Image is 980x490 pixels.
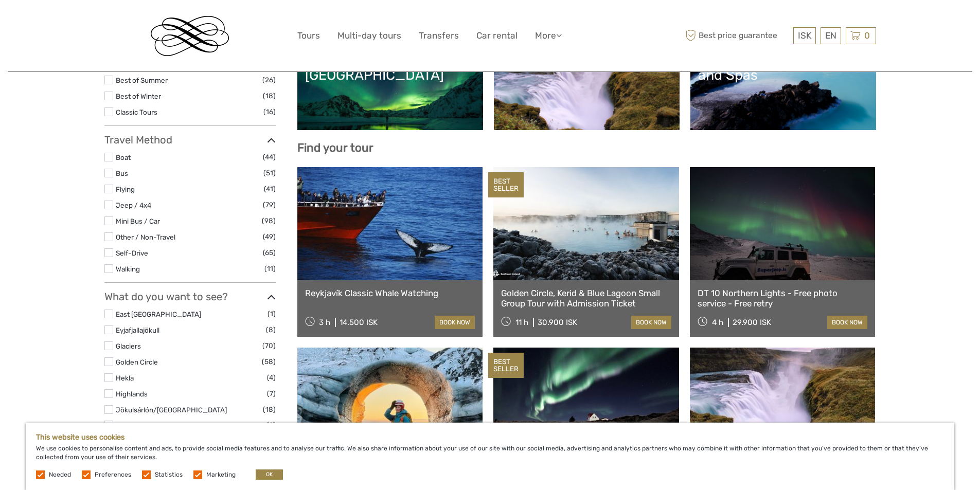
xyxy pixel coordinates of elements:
a: Classic Tours [116,108,157,116]
span: (79) [263,199,276,211]
span: 4 h [712,318,723,327]
div: EN [821,27,841,44]
span: 11 h [515,318,528,327]
label: Marketing [206,470,236,479]
a: Golden Circle [116,358,158,366]
div: 29.900 ISK [733,318,771,327]
a: Car rental [476,28,518,43]
a: book now [827,316,867,329]
span: (16) [263,106,276,118]
a: Lake Mývatn [116,421,156,429]
span: (1) [268,308,276,320]
span: (18) [263,90,276,102]
div: BEST SELLER [488,172,524,198]
span: (2) [266,419,276,431]
img: Reykjavik Residence [151,16,229,56]
b: Find your tour [297,141,373,155]
div: BEST SELLER [488,353,524,378]
a: Best of Summer [116,76,168,84]
span: (44) [263,151,276,163]
h3: What do you want to see? [104,291,276,303]
span: (8) [266,324,276,336]
a: Eyjafjallajökull [116,326,159,334]
a: Golden Circle, Kerid & Blue Lagoon Small Group Tour with Admission Ticket [501,288,671,309]
a: Highlands [116,390,148,398]
a: Boat [116,153,131,161]
a: DT 10 Northern Lights - Free photo service - Free retry [698,288,868,309]
div: 30.900 ISK [538,318,577,327]
span: Best price guarantee [683,27,791,44]
a: book now [631,316,671,329]
label: Needed [49,470,71,479]
a: Multi-day tours [337,28,401,43]
a: Northern Lights in [GEOGRAPHIC_DATA] [305,50,475,122]
a: Jökulsárlón/[GEOGRAPHIC_DATA] [116,406,227,414]
span: (51) [263,167,276,179]
a: Bus [116,169,128,177]
div: 14.500 ISK [340,318,378,327]
h5: This website uses cookies [36,433,944,442]
a: Best of Winter [116,92,161,100]
span: (49) [263,231,276,243]
a: More [535,28,562,43]
button: Open LiveChat chat widget [118,16,131,28]
a: Lagoons, Nature Baths and Spas [698,50,868,122]
span: 0 [863,30,871,41]
a: Jeep / 4x4 [116,201,151,209]
a: Golden Circle [502,50,672,122]
span: (98) [262,215,276,227]
span: (4) [267,372,276,384]
a: book now [435,316,475,329]
a: Hekla [116,374,134,382]
h3: Travel Method [104,134,276,146]
button: OK [256,469,283,480]
span: (70) [262,340,276,352]
span: (65) [263,247,276,259]
span: (7) [267,388,276,400]
a: East [GEOGRAPHIC_DATA] [116,310,201,318]
span: (18) [263,404,276,415]
a: Tours [297,28,320,43]
label: Statistics [155,470,183,479]
span: (11) [264,263,276,275]
span: ISK [798,30,811,41]
a: Self-Drive [116,249,148,257]
span: (26) [262,74,276,86]
a: Reykjavík Classic Whale Watching [305,288,475,298]
p: Chat now [14,18,116,26]
a: Transfers [419,28,459,43]
span: 3 h [319,318,330,327]
span: (41) [264,183,276,195]
span: (58) [262,356,276,368]
a: Glaciers [116,342,141,350]
div: We use cookies to personalise content and ads, to provide social media features and to analyse ou... [26,423,954,490]
a: Mini Bus / Car [116,217,160,225]
label: Preferences [95,470,131,479]
a: Flying [116,185,135,193]
a: Other / Non-Travel [116,233,175,241]
a: Walking [116,265,140,273]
